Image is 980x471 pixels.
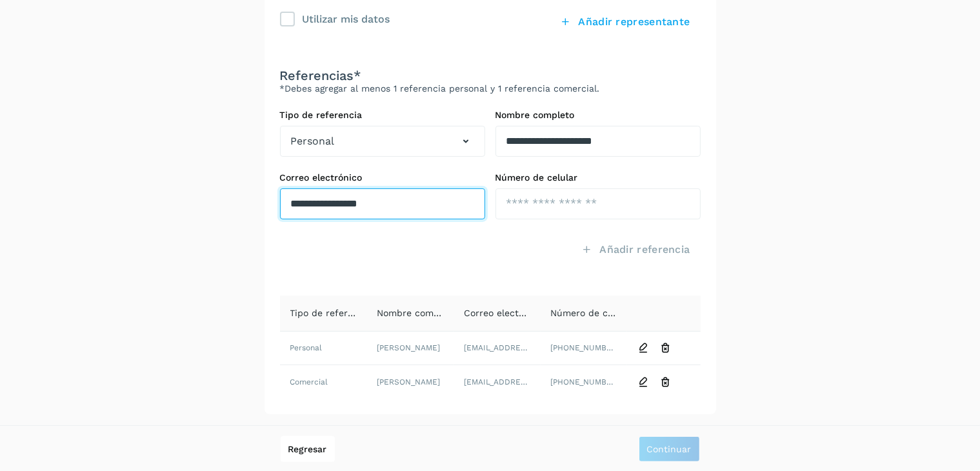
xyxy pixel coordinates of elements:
button: Continuar [639,436,700,462]
span: Comercial [290,377,328,386]
button: Añadir representante [550,7,700,37]
p: *Debes agregar al menos 1 referencia personal y 1 referencia comercial. [280,83,701,94]
label: Nombre completo [495,110,701,121]
span: Tipo de referencia [290,308,372,318]
span: Añadir representante [579,15,690,29]
td: [EMAIL_ADDRESS][DOMAIN_NAME] [454,365,541,399]
button: Añadir referencia [571,235,700,265]
td: [PHONE_NUMBER] [541,332,628,365]
label: Número de celular [495,172,701,183]
span: Continuar [647,445,692,454]
td: [EMAIL_ADDRESS][DOMAIN_NAME] [454,332,541,365]
td: [PERSON_NAME] [366,332,454,365]
span: Personal [291,134,335,149]
span: Correo electrónico [464,308,546,318]
td: [PERSON_NAME] [366,365,454,399]
td: [PHONE_NUMBER] [541,365,628,399]
button: Regresar [281,436,335,462]
span: Personal [290,343,323,352]
span: Número de celular [551,308,634,318]
label: Tipo de referencia [280,110,485,121]
h3: Referencias* [280,68,701,83]
div: Utilizar mis datos [303,10,390,27]
span: Nombre completo [377,308,456,318]
span: Regresar [288,445,327,454]
span: Añadir referencia [599,243,690,257]
label: Correo electrónico [280,172,485,183]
